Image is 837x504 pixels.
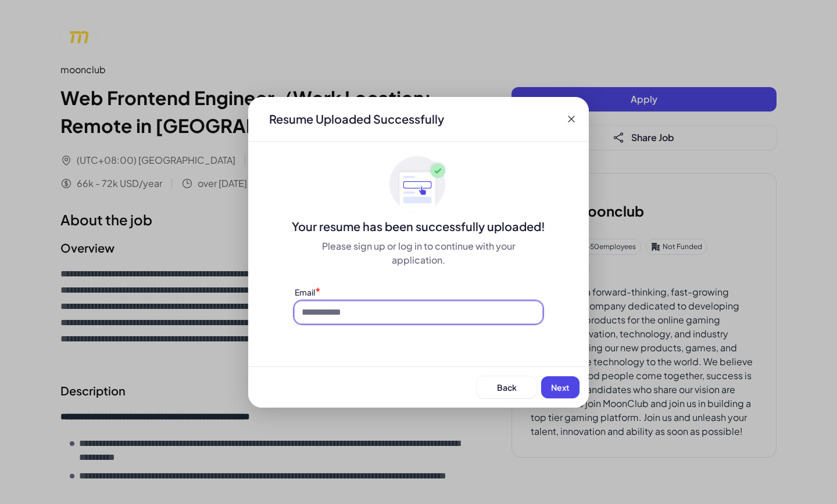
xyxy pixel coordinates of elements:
button: Back [477,376,536,398]
button: Next [541,376,580,398]
div: Resume Uploaded Successfully [260,111,453,127]
span: Next [551,382,570,393]
div: Please sign up or log in to continue with your application. [295,239,542,267]
span: Back [497,382,517,393]
div: Your resume has been successfully uploaded! [248,218,589,235]
label: Email [295,287,315,297]
img: ApplyedMaskGroup3.svg [389,156,448,214]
